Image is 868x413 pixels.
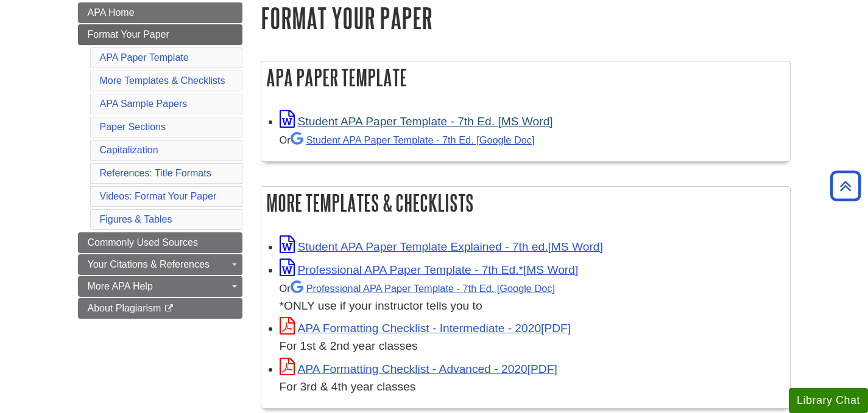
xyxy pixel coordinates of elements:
a: APA Paper Template [100,52,189,63]
a: Link opens in new window [280,240,603,253]
a: References: Title Formats [100,168,211,178]
a: Link opens in new window [280,322,571,335]
button: Library Chat [789,388,868,413]
span: About Plagiarism [88,303,161,313]
span: Format Your Paper [88,29,169,40]
span: APA Home [88,7,135,18]
a: APA Sample Papers [100,99,188,109]
a: Format Your Paper [78,24,242,45]
a: Commonly Used Sources [78,232,242,253]
div: For 3rd & 4th year classes [280,378,784,396]
span: More APA Help [88,281,153,291]
a: Link opens in new window [280,363,557,375]
a: Your Citations & References [78,254,242,275]
a: About Plagiarism [78,298,242,319]
a: Professional APA Paper Template - 7th Ed. [291,283,555,294]
a: Figures & Tables [100,214,172,224]
small: Or [280,283,555,294]
h2: More Templates & Checklists [261,187,790,219]
a: More APA Help [78,276,242,297]
a: More Templates & Checklists [100,75,225,86]
a: Videos: Format Your Paper [100,191,217,201]
h1: Format Your Paper [261,2,791,33]
a: Link opens in new window [280,115,553,128]
small: Or [280,134,535,145]
span: Commonly Used Sources [88,237,198,248]
div: For 1st & 2nd year classes [280,338,784,355]
h2: APA Paper Template [261,61,790,94]
a: Capitalization [100,145,158,155]
div: *ONLY use if your instructor tells you to [280,279,784,315]
a: Paper Sections [100,122,166,132]
a: Link opens in new window [280,263,579,276]
a: Back to Top [826,178,865,194]
i: This link opens in a new window [164,305,174,313]
a: APA Home [78,2,242,23]
span: Your Citations & References [88,259,210,269]
div: Guide Page Menu [78,2,242,319]
a: Student APA Paper Template - 7th Ed. [Google Doc] [291,134,535,145]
